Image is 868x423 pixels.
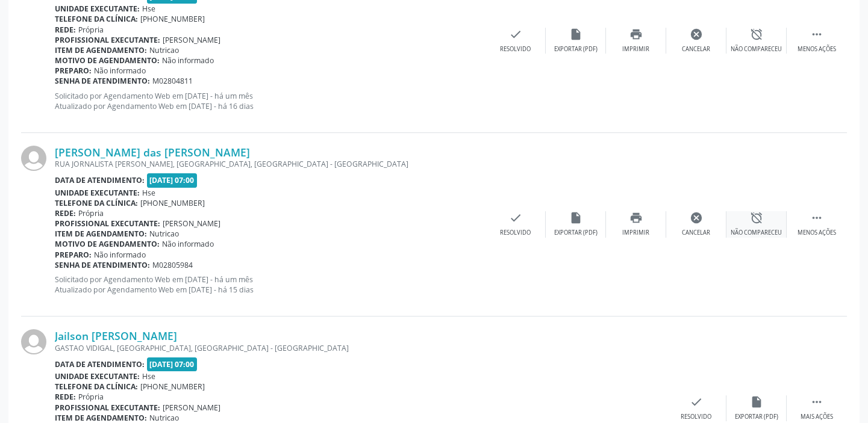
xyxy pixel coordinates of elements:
b: Rede: [55,392,76,402]
b: Item de agendamento: [55,45,147,55]
b: Unidade executante: [55,188,140,198]
i:  [810,395,823,409]
span: [PHONE_NUMBER] [140,381,205,392]
b: Motivo de agendamento: [55,55,160,66]
b: Profissional executante: [55,403,160,413]
i: check [509,28,522,41]
span: M02805984 [152,260,193,270]
a: Jailson [PERSON_NAME] [55,329,177,342]
i:  [810,28,823,41]
p: Solicitado por Agendamento Web em [DATE] - há um mês Atualizado por Agendamento Web em [DATE] - h... [55,274,486,295]
b: Item de agendamento: [55,229,147,239]
i: alarm_off [750,211,763,224]
i: check [509,211,522,224]
b: Rede: [55,25,76,35]
span: Nutricao [149,45,179,55]
span: Própria [78,208,104,218]
b: Senha de atendimento: [55,260,150,270]
div: Cancelar [682,45,710,54]
b: Profissional executante: [55,35,160,45]
a: [PERSON_NAME] das [PERSON_NAME] [55,146,250,159]
span: M02804811 [152,76,193,86]
b: Rede: [55,208,76,218]
span: Nutricao [149,413,179,423]
span: Não informado [94,250,146,260]
div: Menos ações [798,229,836,237]
div: Resolvido [681,413,711,421]
span: [PERSON_NAME] [163,403,220,413]
b: Unidade executante: [55,371,140,381]
i: print [629,28,643,41]
b: Preparo: [55,66,92,76]
i: cancel [690,28,703,41]
i: alarm_off [750,28,763,41]
b: Data de atendimento: [55,175,145,185]
b: Preparo: [55,250,92,260]
img: img [21,146,46,171]
div: Imprimir [622,229,649,237]
span: Nutricao [149,229,179,239]
div: Não compareceu [731,45,782,54]
span: [PERSON_NAME] [163,35,220,45]
img: img [21,329,46,354]
div: Não compareceu [731,229,782,237]
i: check [690,395,703,409]
div: Cancelar [682,229,710,237]
i: print [629,211,643,224]
i: insert_drive_file [569,28,582,41]
span: Não informado [94,66,146,76]
b: Telefone da clínica: [55,198,138,208]
b: Unidade executante: [55,4,140,14]
span: Própria [78,25,104,35]
div: Exportar (PDF) [554,45,598,54]
b: Item de agendamento: [55,413,147,423]
span: Hse [142,188,155,198]
div: RUA JORNALISTA [PERSON_NAME], [GEOGRAPHIC_DATA], [GEOGRAPHIC_DATA] - [GEOGRAPHIC_DATA] [55,159,486,169]
b: Profissional executante: [55,218,160,229]
i: insert_drive_file [569,211,582,224]
span: [DATE] 07:00 [147,357,198,371]
span: [DATE] 07:00 [147,173,198,187]
i:  [810,211,823,224]
span: [PHONE_NUMBER] [140,14,205,24]
div: Mais ações [801,413,833,421]
b: Telefone da clínica: [55,381,138,392]
i: cancel [690,211,703,224]
div: GASTAO VIDIGAL, [GEOGRAPHIC_DATA], [GEOGRAPHIC_DATA] - [GEOGRAPHIC_DATA] [55,343,666,353]
span: Própria [78,392,104,402]
b: Motivo de agendamento: [55,239,160,249]
b: Senha de atendimento: [55,76,150,86]
div: Exportar (PDF) [735,413,778,421]
div: Imprimir [622,45,649,54]
b: Telefone da clínica: [55,14,138,24]
div: Resolvido [500,229,531,237]
span: Hse [142,371,155,381]
b: Data de atendimento: [55,359,145,369]
span: Não informado [162,55,214,66]
div: Exportar (PDF) [554,229,598,237]
i: insert_drive_file [750,395,763,409]
div: Menos ações [798,45,836,54]
div: Resolvido [500,45,531,54]
span: [PHONE_NUMBER] [140,198,205,208]
span: Não informado [162,239,214,249]
span: [PERSON_NAME] [163,218,220,229]
p: Solicitado por Agendamento Web em [DATE] - há um mês Atualizado por Agendamento Web em [DATE] - h... [55,91,486,111]
span: Hse [142,4,155,14]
